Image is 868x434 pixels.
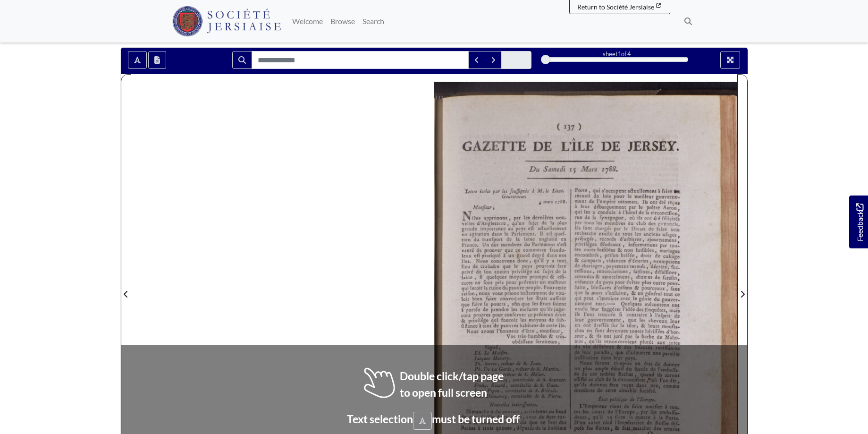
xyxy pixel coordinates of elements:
button: Open transcription window [148,51,166,69]
button: Next Match [485,51,502,69]
button: Previous Match [468,51,485,69]
span: Return to Société Jersiaise [577,3,654,11]
a: Welcome [288,12,327,31]
div: sheet of 4 [546,50,688,59]
span: 1 [618,50,621,58]
a: Would you like to provide feedback? [849,196,868,248]
button: Full screen mode [720,51,740,69]
a: Search [359,12,388,31]
span: Feedback [854,203,865,241]
button: Search [232,51,252,69]
input: Search for [252,51,469,69]
button: Toggle text selection (Alt+T) [128,51,147,69]
a: Société Jersiaise logo [172,4,281,39]
img: Société Jersiaise [172,6,281,36]
a: Browse [327,12,359,31]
